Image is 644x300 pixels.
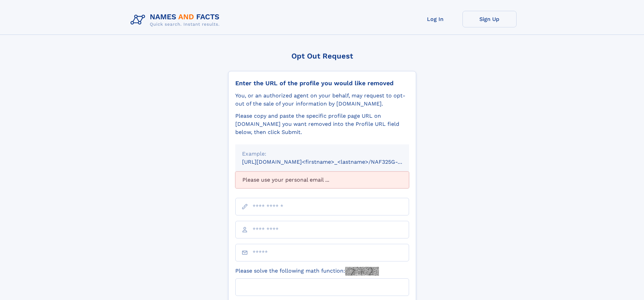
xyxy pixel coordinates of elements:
div: Enter the URL of the profile you would like removed [235,79,409,87]
div: Please use your personal email ... [235,171,409,188]
div: Please copy and paste the specific profile page URL on [DOMAIN_NAME] you want removed into the Pr... [235,112,409,136]
small: [URL][DOMAIN_NAME]<firstname>_<lastname>/NAF325G-xxxxxxxx [242,159,422,165]
div: You, or an authorized agent on your behalf, may request to opt-out of the sale of your informatio... [235,92,409,108]
div: Example: [242,150,402,158]
a: Log In [408,11,462,27]
div: Opt Out Request [228,52,416,60]
label: Please solve the following math function: [235,267,379,276]
img: Logo Names and Facts [128,11,225,29]
a: Sign Up [462,11,517,27]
